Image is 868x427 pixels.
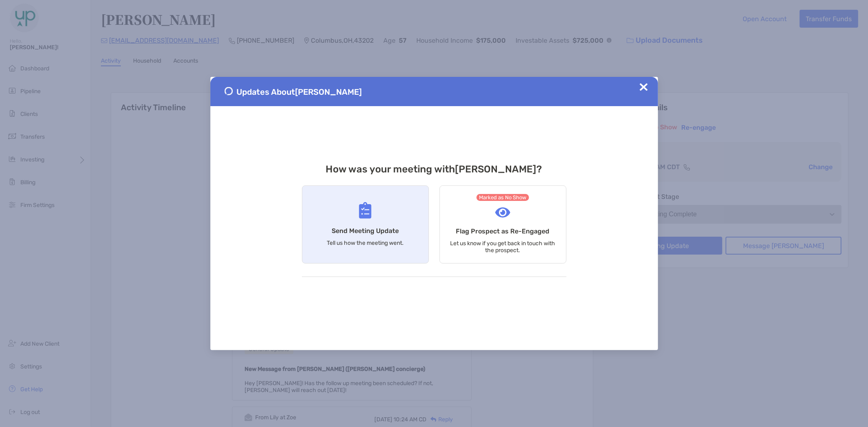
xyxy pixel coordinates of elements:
[237,87,362,97] span: Updates About [PERSON_NAME]
[477,194,529,201] span: Marked as No Show
[327,240,404,246] p: Tell us how the meeting went.
[302,163,566,175] h3: How was your meeting with [PERSON_NAME] ?
[495,207,510,218] img: Flag Prospect as Re-Engaged
[225,87,233,95] img: Send Meeting Update 1
[359,202,372,219] img: Send Meeting Update
[332,227,399,235] h4: Send Meeting Update
[640,83,648,91] img: Close Updates Zoe
[456,227,550,235] h4: Flag Prospect as Re-Engaged
[450,240,556,254] p: Let us know if you get back in touch with the prospect.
